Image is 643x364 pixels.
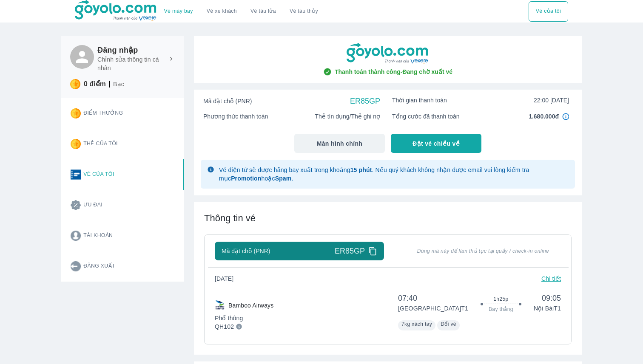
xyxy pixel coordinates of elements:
strong: Spam [275,175,292,182]
p: Phổ thông [215,314,273,322]
button: Điểm thưởng [64,98,184,129]
span: 22:00 [DATE] [534,96,569,104]
p: 0 điểm [84,80,106,88]
a: Vé xe khách [207,8,237,14]
img: ticket [71,169,81,180]
span: Đổi vé [441,321,456,327]
img: goyolo-logo [347,43,429,64]
span: Tổng cước đã thanh toán [392,112,460,121]
h6: Đăng nhập [97,45,175,55]
img: logout [71,261,81,271]
span: Đặt vé chiều về [413,139,460,148]
span: Vé điện tử sẽ được hãng bay xuất trong khoảng . Nếu quý khách không nhận được email vui lòng kiểm... [219,166,529,182]
p: Nội Bài T1 [534,304,561,313]
span: 1.680.000đ [529,112,559,121]
span: ER85GP [350,96,380,106]
img: glyph [208,166,214,172]
div: choose transportation mode [529,1,568,22]
p: Chỉnh sửa thông tin cá nhân [97,55,164,72]
a: Vé máy bay [164,8,193,14]
div: Card thong tin user [61,98,184,282]
img: star [70,79,80,89]
span: Màn hình chính [317,139,363,148]
img: promotion [71,200,81,210]
button: Màn hình chính [294,134,385,153]
button: Vé của tôi [64,159,184,190]
span: Thanh toán thành công - Đang chờ xuất vé [335,68,452,76]
span: 09:05 [534,293,561,303]
p: Bạc [113,80,124,88]
span: 7kg xách tay [401,321,432,327]
img: in4 [562,113,569,120]
span: Dùng mã này để làm thủ tục tại quầy / check-in online [405,248,561,254]
button: Vé của tôi [529,1,568,22]
span: Bay thẳng [489,306,513,313]
p: QH102 [215,322,234,331]
button: Đăng xuất [64,251,184,282]
p: Bamboo Airways [228,301,273,310]
button: Ưu đãi [64,190,184,220]
button: Đặt vé chiều về [391,134,481,153]
button: Vé tàu thủy [283,1,325,22]
img: account [71,231,81,241]
img: star [71,108,81,119]
span: Thời gian thanh toán [392,96,447,104]
button: Tài khoản [64,220,184,251]
span: Thông tin vé [204,213,256,223]
a: Vé tàu lửa [244,1,283,22]
strong: Promotion [231,175,261,182]
button: Thẻ của tôi [64,129,184,159]
span: Mã đặt chỗ (PNR) [203,97,252,105]
img: check-circle [323,68,332,76]
p: Chi tiết [541,274,561,283]
span: 07:40 [398,293,468,303]
strong: 15 phút [350,166,372,173]
span: 1h25p [493,296,508,302]
span: Mã đặt chỗ (PNR) [222,247,270,255]
p: [GEOGRAPHIC_DATA] T1 [398,304,468,313]
span: Phương thức thanh toán [203,112,268,121]
span: ER85GP [335,246,365,256]
span: Thẻ tín dụng/Thẻ ghi nợ [315,112,380,121]
img: star [71,139,81,149]
div: choose transportation mode [157,1,325,22]
span: [DATE] [215,274,240,283]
